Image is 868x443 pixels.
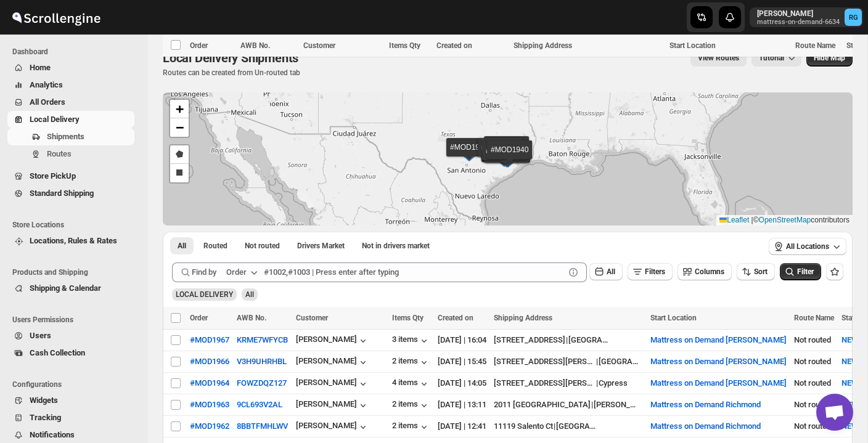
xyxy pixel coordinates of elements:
[797,267,814,276] span: Filter
[237,335,288,344] button: KRME7WFYCB
[436,41,472,50] span: Created on
[392,335,430,347] button: 3 items
[30,80,63,89] span: Analytics
[751,216,753,224] span: |
[650,378,787,388] button: Mattress on Demand [PERSON_NAME]
[296,356,369,368] button: [PERSON_NAME]
[237,357,287,366] button: V3H9UHRHBL
[237,378,287,388] button: FOWZDQZ127
[494,314,552,322] span: Shipping Address
[438,314,473,322] span: Created on
[7,392,134,409] button: Widgets
[30,283,101,293] span: Shipping & Calendar
[650,421,761,431] button: Mattress on Demand Richmond
[491,148,510,161] img: Marker
[698,53,739,63] span: View Routes
[754,267,768,276] span: Sort
[719,216,749,224] a: Leaflet
[669,41,716,50] span: Start Location
[494,377,643,389] div: |
[438,356,486,368] div: [DATE] | 15:45
[737,263,775,280] button: Sort
[303,41,335,50] span: Customer
[392,421,430,433] button: 2 items
[494,334,643,346] div: |
[438,399,486,411] div: [DATE] | 13:11
[460,148,478,161] img: Marker
[849,14,858,22] text: RG
[496,152,514,165] img: Marker
[245,290,254,299] span: All
[30,413,61,422] span: Tracking
[12,267,139,277] span: Products and Shipping
[7,59,134,76] button: Home
[494,356,643,368] div: |
[494,356,596,368] div: [STREET_ADDRESS][PERSON_NAME]
[296,335,369,347] button: [PERSON_NAME]
[795,41,835,50] span: Route Name
[7,409,134,426] button: Tracking
[30,331,51,340] span: Users
[494,377,596,389] div: [STREET_ADDRESS][PERSON_NAME]
[264,262,565,282] input: #1002,#1003 | Press enter after typing
[695,267,724,276] span: Columns
[47,149,72,158] span: Routes
[10,2,102,33] img: ScrollEngine
[7,76,134,94] button: Analytics
[240,41,270,50] span: AWB No.
[589,263,623,280] button: All
[226,266,247,278] div: Order
[392,356,430,368] button: 2 items
[296,314,328,322] span: Customer
[494,399,591,411] div: 2011 [GEOGRAPHIC_DATA]
[190,400,229,409] button: #MOD1963
[30,430,75,439] span: Notifications
[30,236,117,245] span: Locations, Rules & Rates
[163,51,298,65] span: Local Delivery Shipments
[438,334,486,346] div: [DATE] | 16:04
[494,420,553,433] div: 11119 Salento Ct
[170,145,189,164] a: Draw a polygon
[47,132,84,141] span: Shipments
[237,421,288,431] button: 8BBTFMHLWV
[296,421,369,433] button: [PERSON_NAME]
[362,241,430,251] span: Not in drivers market
[237,400,282,409] button: 9CL693V2AL
[170,164,189,182] a: Draw a rectangle
[30,171,76,181] span: Store PickUp
[841,314,862,322] span: Status
[568,334,613,346] div: [GEOGRAPHIC_DATA]
[496,150,515,164] img: Marker
[750,7,863,27] button: User menu
[7,145,134,163] button: Routes
[599,356,643,368] div: [GEOGRAPHIC_DATA]
[12,380,139,389] span: Configurations
[494,420,643,433] div: |
[495,153,514,167] img: Marker
[237,237,287,254] button: Unrouted
[190,335,229,344] button: #MOD1967
[163,68,303,78] p: Routes can be created from Un-routed tab
[237,314,266,322] span: AWB No.
[190,421,229,431] div: #MOD1962
[599,377,628,389] div: Cypress
[190,357,229,366] button: #MOD1966
[841,357,858,366] span: NEW
[296,378,369,390] div: [PERSON_NAME]
[219,262,268,282] button: Order
[556,420,600,433] div: [GEOGRAPHIC_DATA]
[678,263,732,280] button: Columns
[497,153,515,166] img: Marker
[780,263,821,280] button: Filter
[12,47,139,57] span: Dashboard
[496,149,515,163] img: Marker
[176,101,184,116] span: +
[645,267,665,276] span: Filters
[392,399,430,412] button: 2 items
[392,314,424,322] span: Items Qty
[841,400,858,409] span: NEW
